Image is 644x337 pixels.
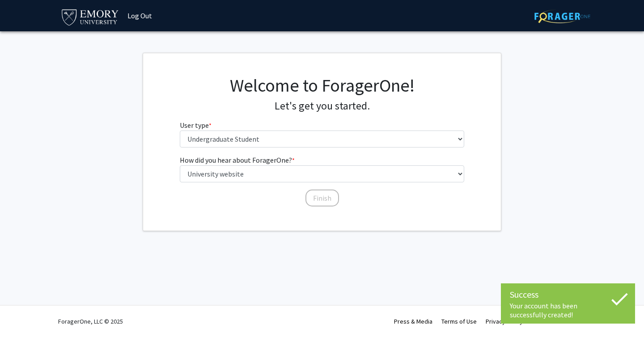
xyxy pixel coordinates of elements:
img: Emory University Logo [60,7,120,27]
h1: Welcome to ForagerOne! [180,75,465,96]
button: Finish [305,190,339,206]
div: Your account has been successfully created! [510,301,626,319]
iframe: Chat [7,297,38,330]
label: User type [180,120,212,131]
div: ForagerOne, LLC © 2025 [58,306,123,337]
label: How did you hear about ForagerOne? [180,155,295,165]
a: Privacy Policy [486,317,523,325]
h4: Let's get you started. [180,100,465,113]
div: Success [510,288,626,301]
a: Terms of Use [441,317,477,325]
img: ForagerOne Logo [534,9,590,23]
a: Press & Media [394,317,432,325]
